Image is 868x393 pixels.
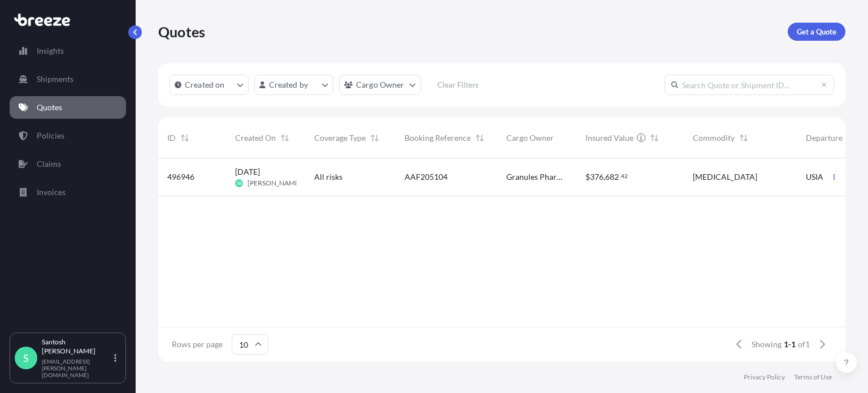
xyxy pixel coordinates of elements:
a: Quotes [10,96,126,119]
p: Policies [37,130,64,141]
p: Created on [185,79,225,90]
span: 682 [605,173,619,181]
a: Shipments [10,68,126,90]
a: Insights [10,40,126,62]
p: Invoices [37,187,66,198]
span: All risks [314,171,342,183]
button: Sort [178,131,192,145]
span: 376 [590,173,604,181]
span: USIAD [806,171,830,183]
span: 42 [621,174,628,178]
span: 1-1 [784,339,796,350]
button: createdOn Filter options [170,75,249,95]
p: Quotes [37,102,62,113]
input: Search Quote or Shipment ID... [665,75,834,95]
a: Terms of Use [794,373,832,382]
span: S [23,352,29,364]
span: Created On [235,132,276,144]
span: Rows per page [172,339,223,350]
span: [MEDICAL_DATA] [693,171,757,183]
button: Clear Filters [427,76,490,94]
button: Sort [473,131,487,145]
span: Insured Value [585,132,633,144]
p: Insights [37,45,64,57]
a: Invoices [10,181,126,204]
a: Privacy Policy [744,373,785,382]
p: Quotes [158,23,205,41]
span: [DATE] [235,166,260,178]
p: Clear Filters [437,79,479,90]
p: Created by [269,79,309,90]
span: Granules Pharmaceuticals, Inc [506,171,567,183]
span: ID [167,132,176,144]
span: Showing [752,339,782,350]
button: Sort [737,131,750,145]
span: of 1 [798,339,810,350]
span: Commodity [693,132,735,144]
span: [PERSON_NAME] [248,179,301,188]
a: Policies [10,124,126,147]
span: 496946 [167,171,194,183]
span: AAF205104 [405,171,448,183]
span: . [619,174,620,178]
span: Coverage Type [314,132,366,144]
p: Cargo Owner [356,79,405,90]
span: Departure [806,132,843,144]
p: Claims [37,158,61,170]
span: SB [237,178,242,189]
p: Shipments [37,74,73,85]
a: Claims [10,153,126,175]
button: Sort [845,131,858,145]
span: , [604,173,605,181]
span: Cargo Owner [506,132,554,144]
button: cargoOwner Filter options [339,75,421,95]
button: createdBy Filter options [254,75,333,95]
span: Booking Reference [405,132,471,144]
span: $ [585,173,590,181]
button: Sort [648,131,661,145]
p: Get a Quote [797,26,836,37]
a: Get a Quote [788,23,845,41]
p: Santosh [PERSON_NAME] [42,338,112,356]
button: Sort [278,131,292,145]
button: Sort [368,131,381,145]
p: [EMAIL_ADDRESS][PERSON_NAME][DOMAIN_NAME] [42,358,112,378]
